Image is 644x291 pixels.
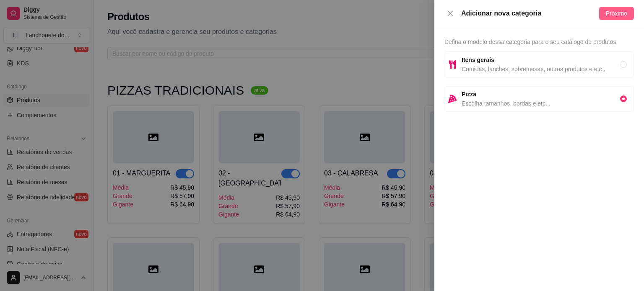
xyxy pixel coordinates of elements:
div: Adicionar nova categoria [461,8,599,18]
span: close [447,10,454,17]
span: Defina o modelo dessa categoria para o seu catálogo de produtos: [444,39,618,45]
span: Comidas, lanches, sobremesas, outros produtos e etc... [462,64,620,74]
strong: Itens gerais [462,57,494,63]
strong: Pizza [462,91,476,98]
button: Próximo [599,7,634,20]
span: Próximo [606,9,627,18]
span: Escolha tamanhos, bordas e etc... [462,99,620,108]
button: Close [444,10,456,18]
